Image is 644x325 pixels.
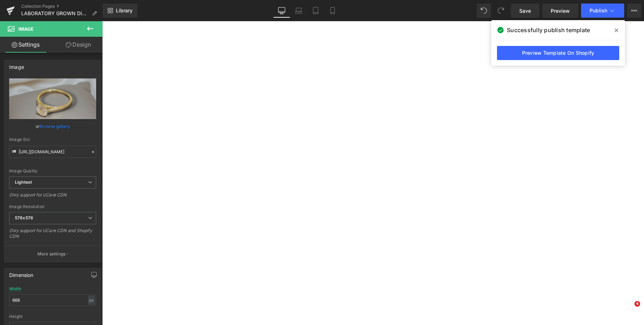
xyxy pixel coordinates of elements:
div: Image Src [9,137,96,142]
div: Dimension [9,268,34,278]
p: More settings [37,251,66,257]
div: Image [9,60,24,70]
div: Image Quality [9,169,96,173]
span: Save [519,7,531,14]
div: or [9,123,96,130]
span: Preview [551,7,570,14]
a: Design [53,37,104,53]
div: Height [9,314,96,319]
a: Mobile [324,4,341,18]
span: LABORATORY GROWN DIAMONDS [21,11,89,16]
a: Collection Pages [21,4,103,9]
div: Image Resolution [9,204,96,209]
span: Library [116,7,133,14]
span: Image [18,26,34,32]
a: Browse gallery [40,120,70,132]
span: Successfully publish template [507,26,590,34]
a: Tablet [307,4,324,18]
a: New Library [103,4,137,18]
button: Undo [477,4,491,18]
input: auto [9,294,96,306]
a: Preview [542,4,578,18]
button: More settings [4,246,101,262]
a: Laptop [290,4,307,18]
input: Link [9,146,96,158]
iframe: Intercom live chat [620,301,637,318]
div: Width [9,286,21,291]
a: Desktop [273,4,290,18]
div: Only support for UCare CDN and Shopify CDN [9,228,96,244]
a: Preview Template On Shopify [497,46,619,60]
div: Only support for UCare CDN [9,192,96,202]
button: More [627,4,641,18]
button: Publish [581,4,624,18]
b: Lightest [15,179,32,185]
span: 4 [634,301,640,307]
span: Publish [590,8,607,13]
div: px [88,295,95,305]
button: Redo [494,4,508,18]
b: 576x576 [15,215,33,220]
